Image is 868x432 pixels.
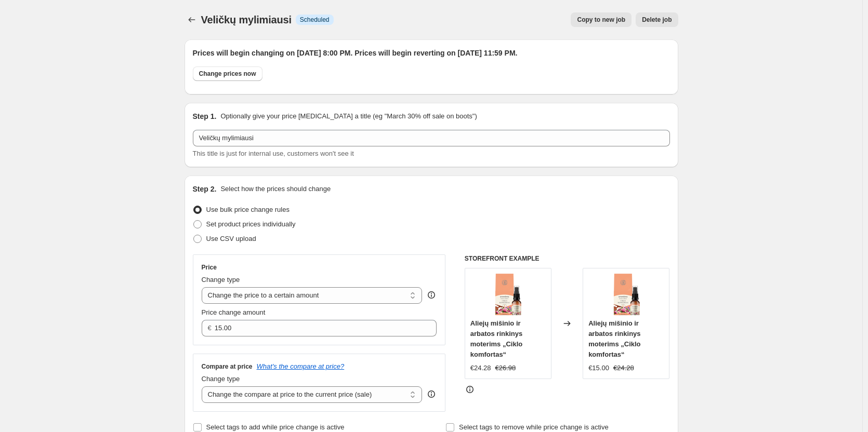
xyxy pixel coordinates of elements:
[199,70,256,78] span: Change prices now
[202,276,240,283] span: Change type
[495,363,516,373] strike: €26.98
[613,363,634,373] strike: €24.28
[215,320,421,336] input: 80.00
[577,16,625,24] span: Copy to new job
[206,235,256,242] span: Use CSV upload
[588,319,640,358] span: Aliejų mišinio ir arbatos rinkinys moterims „Ciklo komfortas“
[487,274,529,315] img: ciklo_misinys_arbata_be-fono_80x.png
[220,111,477,122] p: Optionally give your price [MEDICAL_DATA] a title (eg "March 30% off sale on boots")
[642,16,672,24] span: Delete job
[206,423,345,431] span: Select tags to add while price change is active
[185,12,199,27] button: Price change jobs
[193,111,217,122] h2: Step 1.
[206,220,296,228] span: Set product prices individually
[588,363,609,373] div: €15.00
[193,130,670,146] input: 30% off holiday sale
[193,66,262,81] button: Change prices now
[257,362,345,370] button: What's the compare at price?
[459,423,609,431] span: Select tags to remove while price change is active
[220,184,331,194] p: Select how the prices should change
[202,263,217,272] h3: Price
[193,48,670,58] h2: Prices will begin changing on [DATE] 8:00 PM. Prices will begin reverting on [DATE] 11:59 PM.
[193,184,217,194] h2: Step 2.
[606,274,647,315] img: ciklo_misinys_arbata_be-fono_80x.png
[202,362,253,371] h3: Compare at price
[571,12,632,27] button: Copy to new job
[202,375,240,383] span: Change type
[193,150,354,157] span: This title is just for internal use, customers won't see it
[208,324,212,332] span: €
[470,363,491,373] div: €24.28
[426,389,437,399] div: help
[636,12,678,27] button: Delete job
[202,308,266,316] span: Price change amount
[300,16,330,24] span: Scheduled
[465,254,670,263] h6: STOREFRONT EXAMPLE
[206,206,290,213] span: Use bulk price change rules
[470,319,522,358] span: Aliejų mišinio ir arbatos rinkinys moterims „Ciklo komfortas“
[201,14,292,25] span: Veličkų mylimiausi
[426,290,437,300] div: help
